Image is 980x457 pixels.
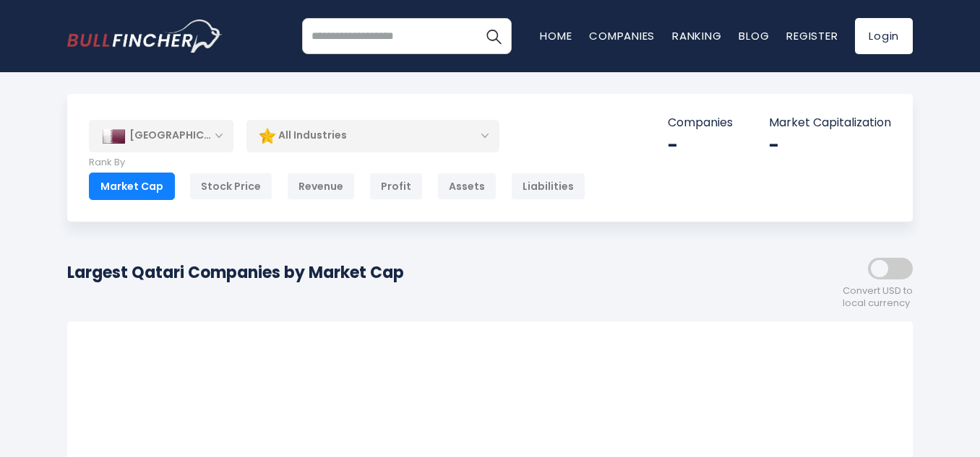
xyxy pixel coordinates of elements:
[511,173,585,200] div: Liabilities
[67,261,404,284] h1: Largest Qatari Companies by Market Cap
[67,19,223,53] img: bullfincher logo
[672,28,721,43] a: Ranking
[89,157,585,169] p: Rank By
[769,134,891,157] div: -
[769,116,891,131] p: Market Capitalization
[739,28,769,43] a: Blog
[668,134,733,157] div: -
[287,173,355,200] div: Revenue
[89,173,175,200] div: Market Cap
[540,28,572,43] a: Home
[437,173,497,200] div: Assets
[855,18,913,54] a: Login
[786,28,838,43] a: Register
[369,173,423,200] div: Profit
[589,28,655,43] a: Companies
[843,285,913,310] span: Convert USD to local currency
[668,116,733,131] p: Companies
[476,18,512,54] button: Search
[67,19,223,53] a: Go to homepage
[189,173,272,200] div: Stock Price
[89,120,233,152] div: [GEOGRAPHIC_DATA]
[246,119,499,152] div: All Industries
